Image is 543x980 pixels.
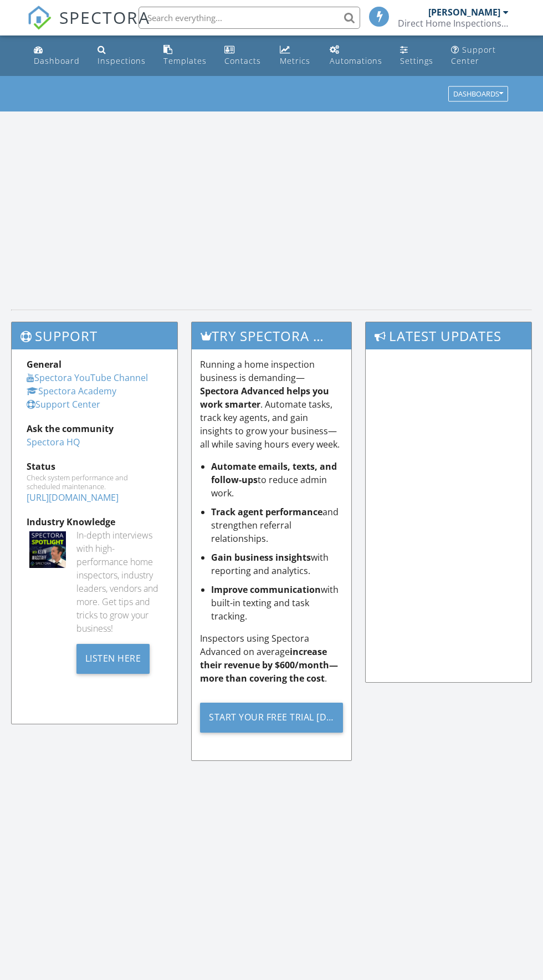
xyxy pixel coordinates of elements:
div: Metrics [280,55,310,66]
div: Support Center [451,44,496,66]
a: Dashboard [29,40,84,72]
div: Dashboards [453,90,503,98]
div: Contacts [224,55,261,66]
div: Automations [330,55,382,66]
a: Inspections [93,40,150,72]
strong: Gain business insights [211,551,311,563]
a: Templates [159,40,211,72]
a: Spectora Academy [27,385,116,397]
a: Start Your Free Trial [DATE] [200,694,342,741]
a: Settings [396,40,438,72]
div: Settings [400,55,433,66]
li: to reduce admin work. [211,460,342,500]
span: SPECTORA [59,6,150,29]
input: Search everything... [139,7,360,29]
p: Inspectors using Spectora Advanced on average . [200,632,342,685]
strong: Spectora Advanced helps you work smarter [200,385,329,410]
div: [PERSON_NAME] [428,7,500,18]
a: [URL][DOMAIN_NAME] [27,491,119,504]
a: Listen Here [76,652,150,664]
a: Contacts [220,40,267,72]
button: Dashboards [448,87,508,102]
div: In-depth interviews with high-performance home inspectors, industry leaders, vendors and more. Ge... [76,529,163,635]
div: Inspections [98,55,146,66]
li: with built-in texting and task tracking. [211,583,342,623]
div: Ask the community [27,422,162,435]
strong: Track agent performance [211,506,322,518]
div: Dashboard [34,55,80,66]
strong: increase their revenue by $600/month—more than covering the cost [200,646,338,684]
img: Spectoraspolightmain [29,531,66,568]
h3: Support [12,322,177,349]
a: Spectora YouTube Channel [27,372,148,384]
li: and strengthen referral relationships. [211,505,342,545]
div: Status [27,460,162,473]
li: with reporting and analytics. [211,551,342,577]
div: Start Your Free Trial [DATE] [200,703,342,733]
div: Check system performance and scheduled maintenance. [27,473,162,491]
strong: Automate emails, texts, and follow-ups [211,460,337,486]
p: Running a home inspection business is demanding— . Automate tasks, track key agents, and gain ins... [200,358,342,451]
h3: Latest Updates [366,322,531,349]
strong: Improve communication [211,583,321,596]
img: The Best Home Inspection Software - Spectora [27,6,52,30]
a: Spectora HQ [27,436,80,448]
div: Listen Here [76,644,150,674]
div: Templates [163,55,207,66]
a: Automations (Basic) [325,40,387,72]
a: Metrics [275,40,317,72]
div: Industry Knowledge [27,515,162,529]
h3: Try spectora advanced [DATE] [192,322,351,349]
a: Support Center [447,40,514,72]
a: Support Center [27,398,100,410]
strong: General [27,358,62,370]
div: Direct Home Inspections LLC [398,18,509,29]
a: SPECTORA [27,15,150,38]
